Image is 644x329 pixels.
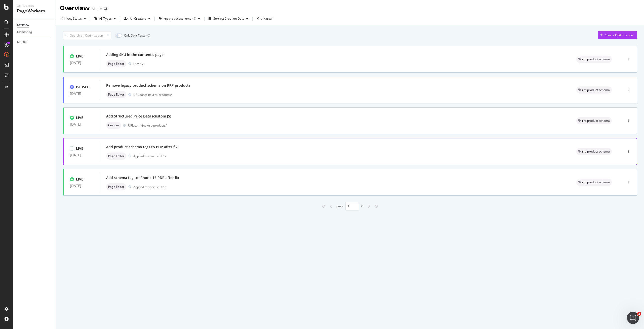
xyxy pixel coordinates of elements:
[108,62,124,65] span: Page Editor
[108,93,124,96] span: Page Editor
[133,62,144,66] div: CSV file
[582,58,610,61] span: rrp product schema
[372,202,380,210] div: angles-right
[146,33,150,38] div: ( 0 )
[582,119,610,122] span: rrp product schema
[133,185,167,189] div: Applied to specific URLs
[67,17,82,20] div: Any Status
[582,88,610,92] span: rrp product schema
[70,122,94,126] div: [DATE]
[108,124,119,127] span: Custom
[106,83,190,88] div: Remove legacy product schema on RRP products
[124,33,145,38] div: Only Split Tests
[106,183,126,190] div: neutral label
[576,117,612,124] div: neutral label
[157,15,202,23] button: rrp product schema(5)
[576,86,612,94] div: neutral label
[92,6,102,11] div: Singtel
[207,15,250,23] button: Sort by: Creation Date
[106,114,171,119] div: Add Structured Price Data (custom JS)
[106,153,126,160] div: neutral label
[60,15,88,23] button: Any Status
[76,115,83,120] div: LIVE
[92,15,118,23] button: All Types
[99,17,112,20] div: All Types
[108,155,124,158] span: Page Editor
[576,56,612,63] div: neutral label
[122,15,152,23] button: All Creators
[60,4,90,13] div: Overview
[133,93,564,97] div: URL contains /rrp-products/
[76,84,90,89] div: PAUSED
[70,153,94,157] div: [DATE]
[108,185,124,188] span: Page Editor
[106,60,126,67] div: neutral label
[582,150,610,153] span: rrp product schema
[106,91,126,98] div: neutral label
[605,33,633,37] div: Create Optimization
[106,144,178,149] div: Add product schema tags to PDP after fix
[106,175,179,180] div: Add schema tag to iPhone 16 PDP after fix
[17,8,52,14] div: PageWorkers
[17,22,29,28] div: Overview
[76,177,83,182] div: LIVE
[366,202,372,210] div: angle-right
[104,7,107,11] div: arrow-right-arrow-left
[576,148,612,155] div: neutral label
[261,17,272,21] div: Clear all
[213,17,244,20] div: Sort by: Creation Date
[336,202,364,211] div: page / 1
[17,30,52,35] a: Monitoring
[576,179,612,186] div: neutral label
[70,92,94,96] div: [DATE]
[63,31,111,40] input: Search an Optimization
[320,202,328,210] div: angles-left
[70,61,94,65] div: [DATE]
[70,184,94,188] div: [DATE]
[255,15,272,23] button: Clear all
[582,181,610,184] span: rrp product schema
[17,30,32,35] div: Monitoring
[164,17,191,20] div: rrp product schema
[328,202,334,210] div: angle-left
[106,52,164,57] div: Adding SKU in the content's page
[130,17,146,20] div: All Creators
[76,146,83,151] div: LIVE
[106,122,121,129] div: neutral label
[128,123,564,128] div: URL contains /rrp-products/
[598,31,637,39] button: Create Optimization
[192,17,196,20] div: ( 5 )
[627,312,639,324] iframe: Intercom live chat
[637,312,641,316] span: 2
[133,154,167,158] div: Applied to specific URLs
[17,4,52,8] div: Activation
[76,54,83,59] div: LIVE
[17,39,28,45] div: Settings
[17,39,52,45] a: Settings
[17,22,52,28] a: Overview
